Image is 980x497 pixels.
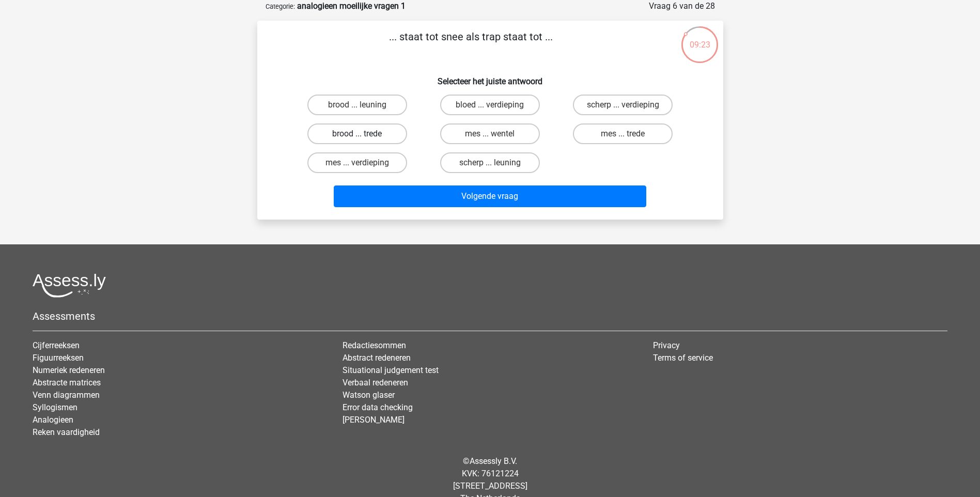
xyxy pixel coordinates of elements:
strong: analogieen moeilijke vragen 1 [297,1,406,11]
label: brood ... trede [307,123,407,144]
p: ... staat tot snee als trap staat tot ... [274,29,668,60]
a: Verbaal redeneren [343,378,408,387]
label: brood ... leuning [307,95,407,115]
button: Volgende vraag [334,185,646,207]
label: scherp ... verdieping [573,95,673,115]
label: bloed ... verdieping [440,95,540,115]
a: Cijferreeksen [33,340,80,350]
a: Redactiesommen [343,340,406,350]
a: Privacy [653,340,680,350]
a: Situational judgement test [343,365,439,375]
a: Assessly B.V. [470,456,517,466]
a: Abstracte matrices [33,378,101,387]
a: Watson glaser [343,390,395,400]
label: scherp ... leuning [440,152,540,173]
a: Reken vaardigheid [33,427,100,437]
h6: Selecteer het juiste antwoord [274,68,707,86]
a: Venn diagrammen [33,390,100,400]
h5: Assessments [33,310,947,322]
label: mes ... trede [573,123,673,144]
label: mes ... verdieping [307,152,407,173]
label: mes ... wentel [440,123,540,144]
img: Assessly logo [33,273,106,298]
a: Syllogismen [33,402,77,412]
a: Abstract redeneren [343,353,411,363]
a: Terms of service [653,353,713,363]
div: 09:23 [680,25,719,51]
a: Figuurreeksen [33,353,84,363]
a: Numeriek redeneren [33,365,105,375]
small: Categorie: [266,3,295,10]
a: Error data checking [343,402,413,412]
a: Analogieen [33,415,73,425]
a: [PERSON_NAME] [343,415,405,425]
